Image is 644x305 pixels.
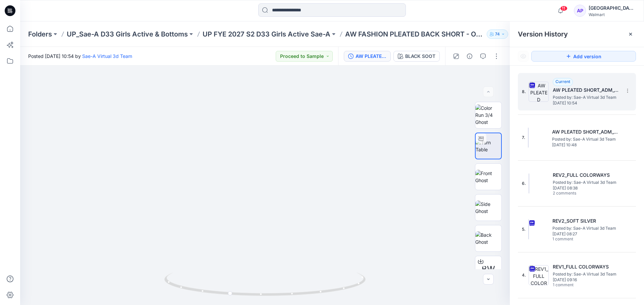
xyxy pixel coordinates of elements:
[529,265,549,285] img: REV1_FULL COLORWAYS
[552,128,619,136] h5: AW PLEATED SHORT_ADM_OPT2_REV2_AW PLEATED SHORT SAEA 091525
[529,82,549,102] img: AW PLEATED SHORT_ADM_OPT2_REV2_AW PLEATED SHORT SAEA 091525
[552,143,619,147] span: [DATE] 10:48
[482,263,495,275] span: BW
[529,173,529,194] img: REV2_FULL COLORWAYS
[553,94,620,101] span: Posted by: Sae-A Virtual 3d Team
[82,53,132,59] a: Sae-A Virtual 3d Team
[552,225,620,232] span: Posted by: Sae-A Virtual 3d Team
[345,29,484,39] p: AW FASHION PLEATED BACK SHORT - OPT2
[405,53,435,60] div: BLACK SOOT
[560,6,568,11] span: 11
[522,226,526,232] span: 5.
[475,170,501,184] img: Front Ghost
[552,136,619,143] span: Posted by: Sae-A Virtual 3d Team
[464,51,475,62] button: Details
[475,201,501,215] img: Side Ghost
[475,104,501,126] img: Color Run 3/4 Ghost
[552,237,599,242] span: 1 comment
[553,86,620,94] h5: AW PLEATED SHORT_ADM_OPT2_REV2_AW PLEATED SHORT SAEA 091525
[393,51,440,62] button: BLACK SOOT
[553,191,600,196] span: 2 comments
[552,217,620,225] h5: REV2_SOFT SILVER
[531,51,636,62] button: Add version
[518,30,568,38] span: Version History
[553,271,620,278] span: Posted by: Sae-A Virtual 3d Team
[495,30,500,38] p: 74
[553,263,620,271] h5: REV1_FULL COLORWAYS
[553,171,620,179] h5: REV2_FULL COLORWAYS
[528,219,529,239] img: REV2_SOFT SILVER
[553,179,620,186] span: Posted by: Sae-A Virtual 3d Team
[518,51,529,62] button: Show Hidden Versions
[476,139,501,153] img: Turn Table
[574,5,586,17] div: AP
[28,29,52,39] a: Folders
[528,128,529,148] img: AW PLEATED SHORT_ADM_OPT2_REV2_AW PLEATED SHORT SAEA 091525
[522,272,526,278] span: 4.
[344,51,391,62] button: AW PLEATED SHORT_ADM_OPT2_REV2_AW PLEATED SHORT SAEA 091525
[555,79,570,84] span: Current
[553,101,620,105] span: [DATE] 10:54
[487,29,508,39] button: 74
[522,180,526,186] span: 6.
[628,31,633,37] button: Close
[356,53,386,60] div: AW PLEATED SHORT_ADM_OPT2_REV2_AW PLEATED SHORT SAEA 091525
[552,232,620,236] span: [DATE] 08:27
[589,4,636,12] div: [GEOGRAPHIC_DATA]
[522,89,526,95] span: 8.
[553,283,600,288] span: 1 comment
[475,231,501,245] img: Back Ghost
[28,53,132,60] span: Posted [DATE] 10:54 by
[203,29,330,39] a: UP FYE 2027 S2 D33 Girls Active Sae-A
[67,29,188,39] a: UP_Sae-A D33 Girls Active & Bottoms
[553,278,620,282] span: [DATE] 09:16
[589,12,636,17] div: Walmart
[553,186,620,190] span: [DATE] 08:38
[522,135,525,141] span: 7.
